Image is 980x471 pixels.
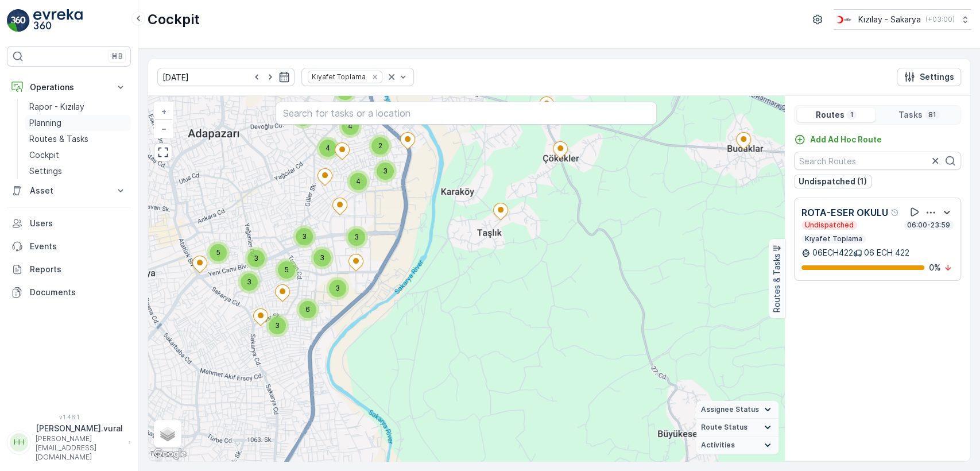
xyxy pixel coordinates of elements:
[383,167,388,175] span: 3
[834,9,971,30] button: Kızılay - Sakarya(+03:00)
[36,423,123,434] p: [PERSON_NAME].vural
[834,13,854,26] img: k%C4%B1z%C4%B1lay_DTAvauz.png
[799,176,867,187] p: Undispatched (1)
[275,258,298,281] div: 5
[157,68,295,86] input: dd/mm/yyyy
[804,234,863,244] p: Kıyafet Toplama
[920,71,954,83] p: Settings
[369,72,381,82] div: Remove Kıyafet Toplama
[849,110,854,119] p: 1
[7,179,131,202] button: Asset
[36,434,123,462] p: [PERSON_NAME][EMAIL_ADDRESS][DOMAIN_NAME]
[247,277,251,286] span: 3
[320,253,324,262] span: 3
[929,262,941,273] p: 0 %
[864,247,909,258] p: 06 ECH 422
[804,221,855,230] p: Undispatched
[7,76,131,99] button: Operations
[356,177,361,186] span: 4
[374,160,397,183] div: 3
[29,133,88,145] p: Routes & Tasks
[29,117,61,129] p: Planning
[305,305,310,314] span: 6
[254,254,258,262] span: 3
[216,248,220,257] span: 5
[378,141,382,150] span: 2
[7,258,131,281] a: Reports
[151,446,189,461] img: Google
[696,419,778,437] summary: Route Status
[276,102,657,125] input: Search for tasks or a location
[801,206,888,219] p: ROTA-ESER OKULU
[155,120,172,137] a: Zoom Out
[347,170,370,193] div: 4
[810,134,882,145] p: Add Ad Hoc Route
[898,109,923,121] p: Tasks
[155,103,172,120] a: Zoom In
[7,281,131,304] a: Documents
[285,265,289,274] span: 5
[345,226,368,249] div: 3
[794,175,871,188] button: Undispatched (1)
[696,437,778,454] summary: Activities
[302,232,307,241] span: 3
[794,152,961,170] input: Search Routes
[7,212,131,235] a: Users
[33,9,83,32] img: logo_light-DOdMpM7g.png
[25,131,131,147] a: Routes & Tasks
[696,401,778,419] summary: Assignee Status
[701,405,759,414] span: Assignee Status
[30,264,126,275] p: Reports
[30,241,126,252] p: Events
[207,241,230,264] div: 5
[161,123,167,133] span: −
[7,423,131,462] button: HH[PERSON_NAME].vural[PERSON_NAME][EMAIL_ADDRESS][DOMAIN_NAME]
[30,287,126,298] p: Documents
[815,109,844,121] p: Routes
[335,284,340,292] span: 3
[7,235,131,258] a: Events
[316,137,339,160] div: 4
[858,14,921,25] p: Kızılay - Sakarya
[906,221,951,230] p: 06:00-23:59
[245,247,268,270] div: 3
[812,247,853,258] p: 06ECH422
[326,277,349,300] div: 3
[927,110,938,119] p: 81
[111,52,123,61] p: ⌘B
[29,101,84,113] p: Rapor - Kızılay
[266,314,289,337] div: 3
[25,99,131,115] a: Rapor - Kızılay
[701,441,735,450] span: Activities
[25,163,131,179] a: Settings
[151,446,189,461] a: Open this area in Google Maps (opens a new window)
[238,271,261,294] div: 3
[30,185,108,196] p: Asset
[369,134,392,157] div: 2
[701,423,747,432] span: Route Status
[354,233,359,241] span: 3
[25,147,131,163] a: Cockpit
[29,165,62,177] p: Settings
[925,15,955,24] p: ( +03:00 )
[7,414,131,420] span: v 1.48.1
[794,134,882,145] a: Add Ad Hoc Route
[308,71,367,82] div: Kıyafet Toplama
[25,115,131,131] a: Planning
[29,149,59,161] p: Cockpit
[890,208,900,217] div: Help Tooltip Icon
[161,106,166,116] span: +
[275,321,280,330] span: 3
[30,82,108,93] p: Operations
[897,68,961,86] button: Settings
[293,225,316,248] div: 3
[771,254,783,313] p: Routes & Tasks
[155,421,180,446] a: Layers
[296,298,319,321] div: 6
[30,218,126,229] p: Users
[7,9,30,32] img: logo
[326,144,330,152] span: 4
[10,433,28,451] div: HH
[148,10,200,29] p: Cockpit
[311,246,334,269] div: 3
